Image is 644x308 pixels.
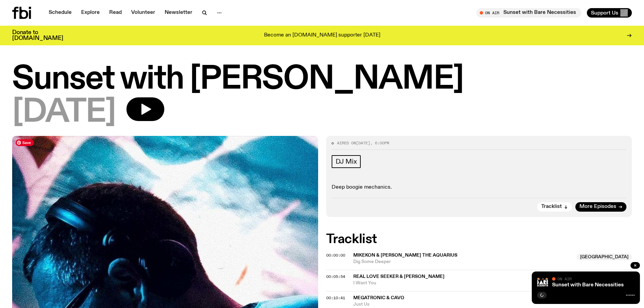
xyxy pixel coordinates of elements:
a: Schedule [45,8,76,18]
a: DJ Mix [332,155,361,168]
img: Bare Necessities [537,277,548,288]
span: Tracklist [541,204,562,209]
button: Tracklist [537,202,572,212]
button: 00:00:00 [326,254,345,257]
p: Deep boogie mechanics. [332,184,627,191]
a: Explore [77,8,104,18]
span: DJ Mix [336,158,357,165]
button: 00:10:41 [326,296,345,300]
span: 00:00:00 [326,253,345,258]
span: Megatronic & Cavo [353,295,404,300]
span: Real Love Seeker & [PERSON_NAME] [353,274,445,279]
span: Dig Some Deeper [353,259,573,265]
span: [DATE] [12,97,116,128]
button: 00:05:54 [326,275,345,279]
span: On Air [557,277,572,281]
span: More Episodes [579,204,616,209]
span: [GEOGRAPHIC_DATA] [577,254,632,260]
button: Support Us [587,8,632,18]
a: More Episodes [575,202,626,212]
span: , 6:00pm [370,140,389,146]
span: [DATE] [356,140,370,146]
a: Volunteer [127,8,159,18]
span: 00:10:41 [326,295,345,301]
span: Save [16,139,34,146]
span: I Want You [353,280,632,286]
span: Mikekon & [PERSON_NAME] The Aquarius [353,253,457,258]
span: Aired on [337,140,356,146]
h3: Donate to [DOMAIN_NAME] [12,30,63,41]
a: Sunset with Bare Necessities [552,282,624,288]
span: Just Us [353,301,632,308]
span: 00:05:54 [326,274,345,279]
span: Support Us [591,10,618,16]
button: On AirSunset with Bare Necessities [476,8,581,18]
a: Read [105,8,126,18]
h1: Sunset with [PERSON_NAME] [12,64,632,95]
a: Newsletter [161,8,196,18]
h2: Tracklist [326,233,632,245]
p: Become an [DOMAIN_NAME] supporter [DATE] [264,32,380,39]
